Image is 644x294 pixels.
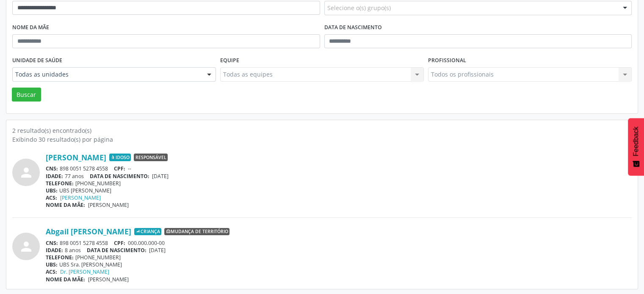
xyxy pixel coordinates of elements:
label: Data de nascimento [324,21,382,34]
span: 000.000.000-00 [128,239,165,247]
div: Exibindo 30 resultado(s) por página [12,135,632,144]
span: CPF: [114,239,125,247]
span: Responsável [134,154,168,161]
a: [PERSON_NAME] [46,153,106,162]
span: [PERSON_NAME] [88,201,129,209]
span: ACS: [46,194,57,201]
span: UBS: [46,261,58,268]
label: Profissional [428,54,466,67]
div: 898 0051 5278 4558 [46,165,632,172]
span: DATA DE NASCIMENTO: [90,173,149,180]
span: CNS: [46,165,58,172]
span: IDADE: [46,247,63,254]
span: UBS: [46,187,58,194]
a: [PERSON_NAME] [60,194,101,201]
span: DATA DE NASCIMENTO: [87,247,146,254]
label: Nome da mãe [12,21,49,34]
span: NOME DA MÃE: [46,201,85,209]
span: Selecione o(s) grupo(s) [327,3,391,12]
div: 8 anos [46,247,632,254]
div: 2 resultado(s) encontrado(s) [12,126,632,135]
span: Feedback [632,126,640,156]
i: person [19,239,34,254]
div: UBS Sra. [PERSON_NAME] [46,261,632,268]
button: Buscar [12,88,41,102]
label: Equipe [220,54,239,67]
span: [PERSON_NAME] [88,276,129,283]
span: Todas as unidades [15,70,199,79]
span: [DATE] [152,173,169,180]
a: Dr. [PERSON_NAME] [60,268,109,275]
span: ACS: [46,268,57,275]
span: Idoso [109,154,131,161]
span: [DATE] [149,247,166,254]
div: 77 anos [46,173,632,180]
i: person [19,165,34,180]
span: Mudança de território [164,228,229,236]
label: Unidade de saúde [12,54,62,67]
span: CPF: [114,165,125,172]
a: Abgail [PERSON_NAME] [46,227,131,236]
span: Criança [134,228,161,236]
button: Feedback - Mostrar pesquisa [628,118,644,176]
span: TELEFONE: [46,254,74,261]
span: IDADE: [46,173,63,180]
div: [PHONE_NUMBER] [46,254,632,261]
div: UBS [PERSON_NAME] [46,187,632,194]
div: [PHONE_NUMBER] [46,180,632,187]
span: NOME DA MÃE: [46,276,85,283]
span: TELEFONE: [46,180,74,187]
span: -- [128,165,131,172]
span: CNS: [46,239,58,247]
div: 898 0051 5278 4558 [46,239,632,247]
